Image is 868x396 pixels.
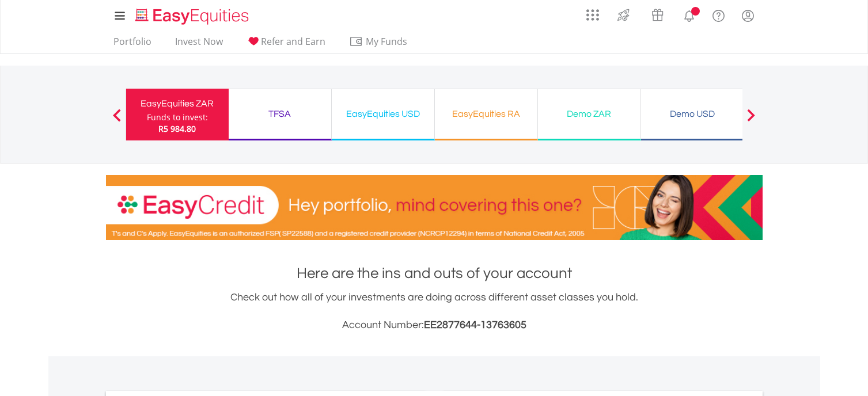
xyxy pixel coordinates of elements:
div: Demo USD [648,106,737,122]
span: My Funds [349,34,424,49]
a: FAQ's and Support [704,3,733,26]
a: Invest Now [170,36,228,54]
a: Vouchers [640,3,674,24]
div: TFSA [236,106,324,122]
a: Notifications [674,3,704,26]
h1: Here are the ins and outs of your account [106,263,763,284]
div: EasyEquities RA [442,106,530,122]
a: AppsGrid [579,3,607,21]
a: Home page [131,3,253,26]
span: Refer and Earn [261,35,325,48]
img: EasyEquities_Logo.png [133,7,253,26]
div: EasyEquities ZAR [133,96,222,112]
div: Funds to invest: [147,112,208,123]
a: Portfolio [109,36,156,54]
span: R5 984.80 [158,123,196,134]
a: My Profile [733,3,763,28]
img: thrive-v2.svg [614,6,633,24]
div: Check out how all of your investments are doing across different asset classes you hold. [106,290,763,333]
a: Refer and Earn [242,36,330,54]
div: Demo ZAR [545,106,634,122]
img: EasyCredit Promotion Banner [106,175,763,240]
img: grid-menu-icon.svg [586,9,599,21]
h3: Account Number: [106,317,763,333]
button: Next [740,115,763,126]
span: EE2877644-13763605 [424,319,526,330]
div: EasyEquities USD [339,106,427,122]
img: vouchers-v2.svg [648,6,667,24]
button: Previous [105,115,128,126]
